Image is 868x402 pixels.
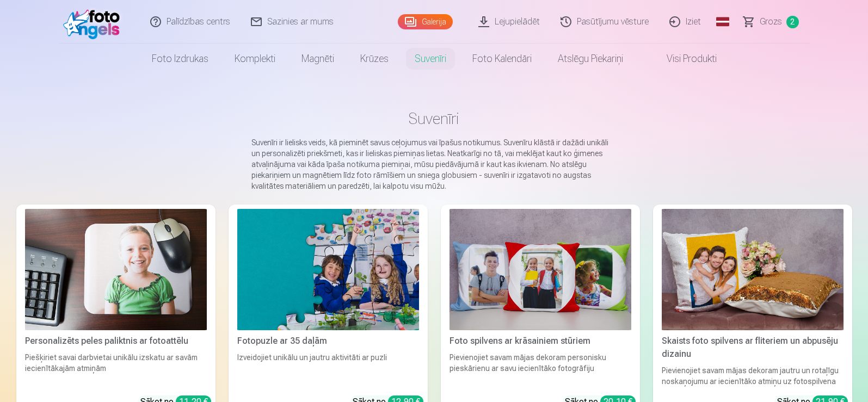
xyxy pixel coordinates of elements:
[288,44,347,74] a: Magnēti
[450,209,631,330] img: Foto spilvens ar krāsainiem stūriem
[139,44,221,74] a: Foto izdrukas
[221,44,288,74] a: Komplekti
[25,209,207,330] img: Personalizēts peles paliktnis ar fotoattēlu
[760,15,782,28] span: Grozs
[636,44,730,74] a: Visi produkti
[63,4,126,39] img: /fa1
[402,44,459,74] a: Suvenīri
[657,365,848,387] div: Pievienojiet savam mājas dekoram jautru un rotaļīgu noskaņojumu ar iecienītāko atmiņu uz fotospil...
[237,209,419,330] img: Fotopuzle ar 35 daļām
[459,44,545,74] a: Foto kalendāri
[398,14,453,29] a: Galerija
[445,352,636,387] div: Pievienojiet savam mājas dekoram personisku pieskārienu ar savu iecienītāko fotogrāfiju
[347,44,402,74] a: Krūzes
[21,335,211,348] div: Personalizēts peles paliktnis ar fotoattēlu
[21,352,211,387] div: Piešķiriet savai darbvietai unikālu izskatu ar savām iecienītākajām atmiņām
[786,16,799,28] span: 2
[233,352,423,387] div: Izveidojiet unikālu un jautru aktivitāti ar puzli
[25,109,844,128] h1: Suvenīri
[545,44,636,74] a: Atslēgu piekariņi
[233,335,423,348] div: Fotopuzle ar 35 daļām
[251,137,617,191] p: Suvenīri ir lielisks veids, kā pieminēt savus ceļojumus vai īpašus notikumus. Suvenīru klāstā ir ...
[445,335,636,348] div: Foto spilvens ar krāsainiem stūriem
[662,209,844,330] img: Skaists foto spilvens ar fliteriem un abpusēju dizainu
[657,335,848,361] div: Skaists foto spilvens ar fliteriem un abpusēju dizainu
